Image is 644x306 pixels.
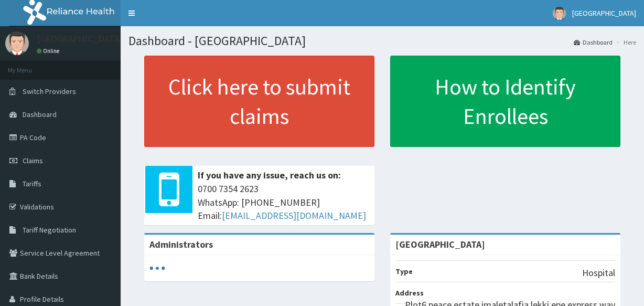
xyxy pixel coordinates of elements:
[149,260,165,276] svg: audio-loading
[144,56,374,147] a: Click here to submit claims
[572,8,636,18] span: [GEOGRAPHIC_DATA]
[390,56,620,147] a: How to Identify Enrollees
[395,288,424,298] b: Address
[574,38,613,47] a: Dashboard
[37,34,123,44] p: [GEOGRAPHIC_DATA]
[582,266,615,280] p: Hospital
[23,87,76,96] span: Switch Providers
[553,7,566,20] img: User Image
[149,238,213,250] b: Administrators
[395,238,485,250] strong: [GEOGRAPHIC_DATA]
[395,267,413,276] b: Type
[198,169,341,181] b: If you have any issue, reach us on:
[37,47,62,55] a: Online
[222,209,366,221] a: [EMAIL_ADDRESS][DOMAIN_NAME]
[23,110,57,119] span: Dashboard
[5,31,29,55] img: User Image
[128,34,636,48] h1: Dashboard - [GEOGRAPHIC_DATA]
[23,179,41,188] span: Tariffs
[198,182,369,223] span: 0700 7354 2623 WhatsApp: [PHONE_NUMBER] Email:
[614,38,636,47] li: Here
[23,225,76,235] span: Tariff Negotiation
[23,156,43,165] span: Claims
